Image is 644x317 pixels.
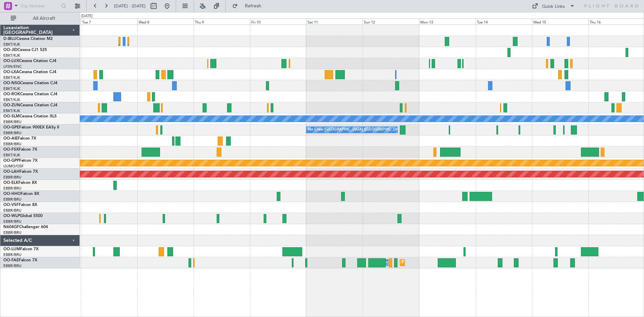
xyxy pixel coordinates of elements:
[20,1,59,11] input: Trip Number
[3,64,22,69] a: LFSN/ENC
[3,247,39,251] a: OO-LUMFalcon 7X
[3,258,19,262] span: OO-FAE
[3,214,20,218] span: OO-WLP
[3,103,57,107] a: OO-ZUNCessna Citation CJ4
[402,258,461,268] div: Planned Maint Melsbroek Air Base
[239,4,267,8] span: Refresh
[3,181,18,185] span: OO-ELK
[308,125,420,135] div: No Crew [GEOGRAPHIC_DATA] ([GEOGRAPHIC_DATA] National)
[114,3,146,9] span: [DATE] - [DATE]
[3,148,37,152] a: OO-FSXFalcon 7X
[3,48,47,52] a: OO-JIDCessna CJ1 525
[3,70,19,74] span: OO-LXA
[81,18,137,24] div: Tue 7
[529,1,578,11] button: Quick Links
[250,18,306,24] div: Fri 10
[3,170,38,174] a: OO-LAHFalcon 7X
[137,18,194,24] div: Wed 8
[3,137,36,141] a: OO-AIEFalcon 7X
[3,186,21,191] a: EBBR/BRU
[3,59,56,63] a: OO-LUXCessna Citation CJ4
[3,247,20,251] span: OO-LUM
[3,208,21,213] a: EBBR/BRU
[3,81,20,85] span: OO-NSG
[542,3,565,10] div: Quick Links
[3,37,53,41] a: D-IBLUCessna Citation M2
[17,16,71,21] span: All Aircraft
[3,203,19,207] span: OO-VSF
[3,103,20,107] span: OO-ZUN
[3,263,21,268] a: EBBR/BRU
[3,108,20,113] a: EBKT/KJK
[306,18,363,24] div: Sat 11
[3,175,21,180] a: EBBR/BRU
[3,37,16,41] span: D-IBLU
[3,225,19,229] span: N604GF
[81,13,93,19] div: [DATE]
[3,170,19,174] span: OO-LAH
[3,203,37,207] a: OO-VSFFalcon 8X
[3,137,18,141] span: OO-AIE
[3,42,20,47] a: EBKT/KJK
[363,18,419,24] div: Sun 12
[532,18,588,24] div: Wed 15
[3,53,20,58] a: EBKT/KJK
[3,258,37,262] a: OO-FAEFalcon 7X
[3,114,57,118] a: OO-SLMCessna Citation XLS
[3,81,57,85] a: OO-NSGCessna Citation CJ4
[3,48,17,52] span: OO-JID
[3,192,39,196] a: OO-HHOFalcon 8X
[3,230,21,235] a: EBBR/BRU
[3,214,43,218] a: OO-WLPGlobal 5500
[3,159,38,163] a: OO-GPPFalcon 7X
[3,130,21,136] a: EBBR/BRU
[3,225,48,229] a: N604GFChallenger 604
[194,18,250,24] div: Thu 9
[229,1,269,11] button: Refresh
[3,92,20,96] span: OO-ROK
[3,153,20,158] a: EBKT/KJK
[3,159,19,163] span: OO-GPP
[3,92,57,96] a: OO-ROKCessna Citation CJ4
[3,125,19,129] span: OO-GPE
[3,192,21,196] span: OO-HHO
[419,18,475,24] div: Mon 13
[3,164,23,169] a: UUMO/OSF
[3,142,21,147] a: EBBR/BRU
[3,197,21,202] a: EBBR/BRU
[3,252,21,257] a: EBBR/BRU
[476,18,532,24] div: Tue 14
[3,219,21,224] a: EBBR/BRU
[3,125,59,129] a: OO-GPEFalcon 900EX EASy II
[3,97,20,102] a: EBKT/KJK
[3,181,37,185] a: OO-ELKFalcon 8X
[3,59,19,63] span: OO-LUX
[3,148,19,152] span: OO-FSX
[3,75,20,80] a: EBKT/KJK
[3,119,21,124] a: EBBR/BRU
[7,13,73,24] button: All Aircraft
[3,70,56,74] a: OO-LXACessna Citation CJ4
[3,114,19,118] span: OO-SLM
[3,86,20,91] a: EBKT/KJK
